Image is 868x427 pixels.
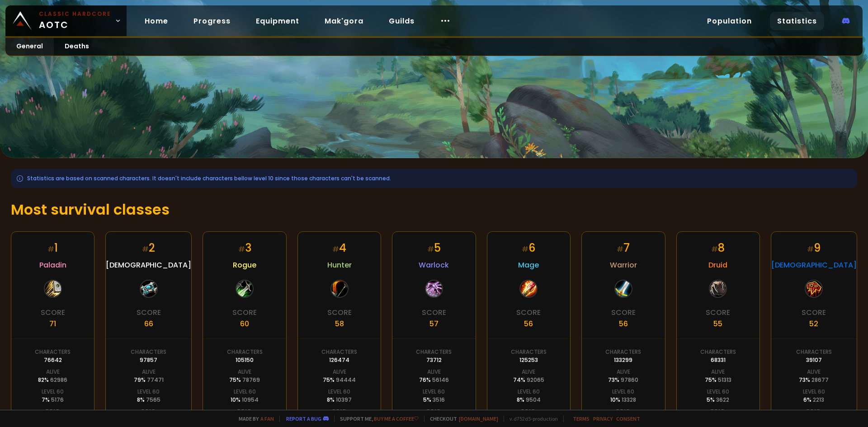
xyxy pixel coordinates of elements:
div: 7 [617,240,630,256]
a: Report a bug [286,415,321,422]
a: Terms [573,415,590,422]
span: 3516 [433,396,445,404]
span: 5176 [51,396,64,404]
span: 28677 [811,376,829,384]
small: # [617,244,623,254]
div: Characters [700,348,736,356]
a: Population [700,12,759,30]
div: 82 % [38,376,67,384]
a: [DOMAIN_NAME] [459,415,498,422]
div: 73 % [608,376,638,384]
span: Checkout [424,415,498,422]
a: Classic HardcoreAOTC [5,5,127,36]
a: Buy me a coffee [374,415,419,422]
small: # [522,244,528,254]
div: 52 [809,318,818,329]
span: 10397 [336,396,352,404]
span: 3622 [716,396,729,404]
div: Characters [227,348,263,356]
div: Level 60 [234,388,256,396]
div: 2 [142,240,155,256]
div: Alive [142,368,156,376]
span: 56146 [432,376,449,384]
span: Made by [233,415,274,422]
div: 5 % [423,396,445,404]
div: 10 % [231,396,259,404]
div: Dead [616,408,631,416]
span: Druid [708,259,727,271]
div: 3 [238,240,251,256]
div: Characters [796,348,832,356]
span: Mage [518,259,539,271]
div: Score [137,307,161,318]
div: 6 % [803,396,824,404]
div: 8 [711,240,725,256]
a: Deaths [54,38,100,56]
div: 56 [619,318,628,329]
span: Support me, [334,415,419,422]
span: 78769 [242,376,260,384]
div: Dead [711,408,725,416]
div: Dead [807,408,821,416]
span: Warlock [419,259,449,271]
span: 10954 [242,396,259,404]
span: [DEMOGRAPHIC_DATA] [106,259,191,271]
div: Score [327,307,352,318]
span: AOTC [39,10,111,32]
div: Level 60 [803,388,825,396]
div: 9 [807,240,821,256]
span: 7565 [146,396,160,404]
div: 60 [240,318,249,329]
small: # [238,244,245,254]
div: 7 % [42,396,64,404]
div: 8 % [137,396,160,404]
div: 126474 [329,356,349,364]
div: Score [802,307,826,318]
div: Dead [427,408,441,416]
div: 75 % [705,376,731,384]
div: Score [41,307,65,318]
a: Statistics [770,12,824,30]
a: a fan [260,415,274,422]
small: # [332,244,339,254]
span: 51313 [718,376,731,384]
div: Characters [35,348,71,356]
small: # [711,244,718,254]
div: 1 [47,240,58,256]
div: Characters [605,348,641,356]
small: # [142,244,149,254]
span: Warrior [610,259,637,271]
a: Mak'gora [317,12,371,30]
div: 5 [427,240,441,256]
div: 76642 [44,356,62,364]
div: Score [422,307,446,318]
div: 56 [524,318,533,329]
div: 79 % [134,376,164,384]
div: Dead [237,408,252,416]
span: Rogue [233,259,256,271]
div: Score [706,307,730,318]
div: 8 % [517,396,541,404]
div: Level 60 [423,388,445,396]
div: Score [516,307,541,318]
div: Alive [522,368,535,376]
div: Dead [521,408,536,416]
a: Guilds [382,12,422,30]
div: 58 [335,318,344,329]
div: 73712 [426,356,442,364]
div: 8 % [327,396,352,404]
div: Level 60 [707,388,729,396]
span: 9504 [526,396,541,404]
div: Alive [238,368,251,376]
div: 55 [713,318,722,329]
small: # [427,244,434,254]
div: 73 % [799,376,829,384]
div: Alive [333,368,346,376]
div: Level 60 [42,388,64,396]
div: Characters [131,348,166,356]
a: General [5,38,54,56]
div: 76 % [419,376,449,384]
span: [DEMOGRAPHIC_DATA] [771,259,857,271]
div: Level 60 [612,388,634,396]
span: v. d752d5 - production [504,415,558,422]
